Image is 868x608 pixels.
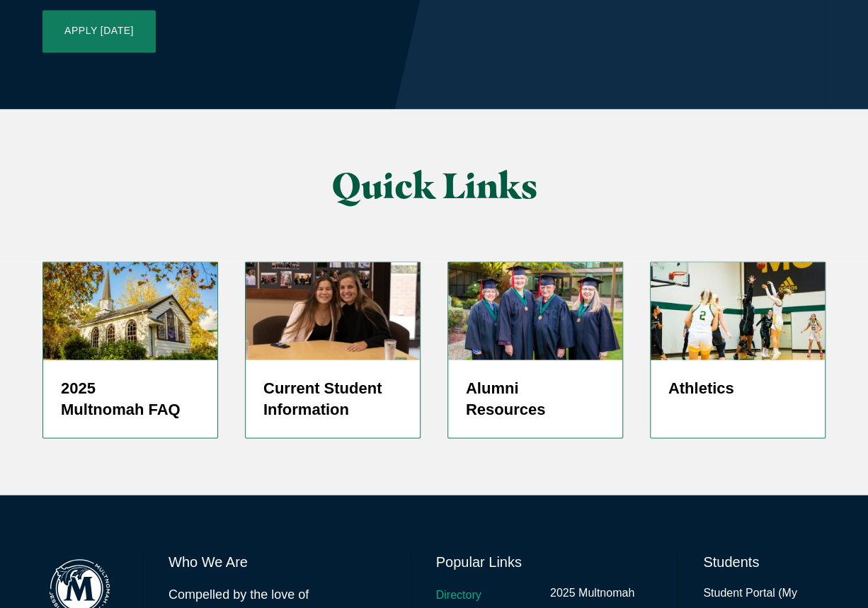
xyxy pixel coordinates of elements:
[246,262,420,360] img: screenshot-2024-05-27-at-1.37.12-pm
[263,377,402,420] h5: Current Student Information
[436,551,652,571] h6: Popular Links
[703,551,826,571] h6: Students
[466,377,605,420] h5: Alumni Resources
[650,261,826,438] a: Women's Basketball player shooting jump shot Athletics
[169,551,384,571] h6: Who We Are
[245,261,421,438] a: screenshot-2024-05-27-at-1.37.12-pm Current Student Information
[651,262,825,360] img: WBBALL_WEB
[668,377,807,398] h5: Athletics
[42,10,156,52] a: Apply [DATE]
[61,377,200,420] h5: 2025 Multnomah FAQ
[42,261,218,438] a: Prayer Chapel in Fall 2025 Multnomah FAQ
[448,262,622,360] img: 50 Year Alumni 2019
[436,585,481,605] a: Directory
[43,262,217,360] img: Prayer Chapel in Fall
[447,261,623,438] a: 50 Year Alumni 2019 Alumni Resources
[178,166,691,205] h2: Quick Links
